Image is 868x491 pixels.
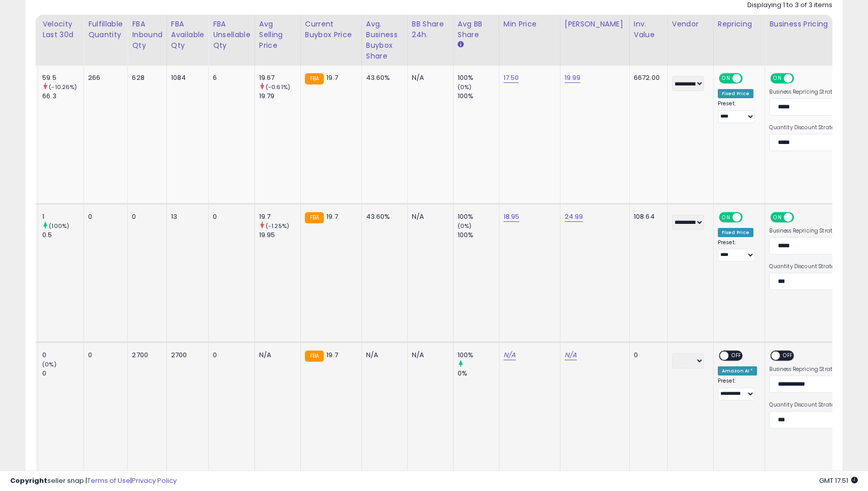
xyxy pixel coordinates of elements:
div: Avg. Business Buybox Share [366,19,403,62]
div: Inv. value [634,19,663,40]
div: 100% [458,73,499,82]
div: Min Price [503,19,556,30]
small: FBA [305,212,324,223]
div: N/A [412,73,445,82]
div: seller snap | | [10,476,177,486]
span: 19.7 [326,350,338,360]
div: 100% [458,230,499,240]
div: N/A [259,351,293,360]
div: N/A [412,351,445,360]
small: (-1.25%) [266,222,289,230]
label: Quantity Discount Strategy: [769,124,843,131]
span: 19.7 [326,212,338,221]
div: 628 [132,73,159,82]
span: OFF [741,213,758,221]
div: Preset: [718,239,758,262]
div: 19.7 [259,212,300,221]
div: 59.5 [42,73,83,82]
div: Velocity Last 30d [42,19,79,40]
div: 0 [88,212,120,221]
div: 43.60% [366,212,400,221]
a: 17.50 [503,73,519,83]
div: Fixed Price [718,89,754,98]
a: Terms of Use [87,476,130,485]
div: 0 [42,351,83,360]
div: 2700 [171,351,201,360]
small: (0%) [42,360,57,368]
div: Avg Selling Price [259,19,296,51]
strong: Copyright [10,476,47,485]
div: 100% [458,92,499,101]
span: ON [772,213,785,221]
span: OFF [793,74,809,83]
div: Preset: [718,100,758,123]
div: N/A [366,351,400,360]
div: 0 [88,351,120,360]
span: OFF [729,352,745,360]
label: Business Repricing Strategy: [769,227,843,235]
div: 0.5 [42,230,83,240]
small: (0%) [458,222,472,230]
div: 1084 [171,73,201,82]
small: FBA [305,73,324,84]
th: CSV column name: cust_attr_1_Vendor [667,15,713,66]
small: (-0.61%) [266,83,290,91]
small: FBA [305,351,324,362]
span: ON [720,213,733,221]
div: 19.67 [259,73,300,82]
div: 6672.00 [634,73,660,82]
label: Business Repricing Strategy: [769,89,843,96]
a: 18.95 [503,212,520,222]
div: Preset: [718,378,758,400]
div: 0 [42,369,83,378]
div: 0% [458,369,499,378]
div: Vendor [672,19,709,30]
a: 24.99 [565,212,583,222]
div: 100% [458,212,499,221]
div: 1 [42,212,83,221]
div: Avg BB Share [458,19,495,40]
div: 0 [213,351,247,360]
span: OFF [741,74,758,83]
div: 19.79 [259,92,300,101]
div: Fulfillable Quantity [88,19,123,40]
small: (0%) [458,83,472,91]
div: FBA inbound Qty [132,19,162,51]
label: Quantity Discount Strategy: [769,401,843,409]
div: 6 [213,73,247,82]
div: 0 [634,351,660,360]
a: N/A [565,350,577,360]
div: 19.95 [259,230,300,240]
div: BB Share 24h. [412,19,449,40]
div: FBA Unsellable Qty [213,19,250,51]
div: Current Buybox Price [305,19,357,40]
span: ON [772,74,785,83]
div: 0 [213,212,247,221]
div: Repricing [718,19,761,30]
label: Quantity Discount Strategy: [769,263,843,270]
div: 0 [132,212,159,221]
span: 19.7 [326,73,338,82]
span: ON [720,74,733,83]
span: OFF [780,352,797,360]
label: Business Repricing Strategy: [769,366,843,373]
a: 19.99 [565,73,581,83]
div: 108.64 [634,212,660,221]
div: N/A [412,212,445,221]
a: N/A [503,350,516,360]
div: 2700 [132,351,159,360]
div: 43.60% [366,73,400,82]
div: 66.3 [42,92,83,101]
div: 13 [171,212,201,221]
div: Displaying 1 to 3 of 3 items [747,1,832,10]
span: OFF [793,213,809,221]
div: 266 [88,73,120,82]
small: (100%) [49,222,69,230]
div: Fixed Price [718,228,754,237]
span: 2025-09-11 17:51 GMT [819,476,858,485]
div: 100% [458,351,499,360]
div: [PERSON_NAME] [565,19,625,30]
a: Privacy Policy [132,476,177,485]
small: (-10.26%) [49,83,77,91]
div: FBA Available Qty [171,19,204,51]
